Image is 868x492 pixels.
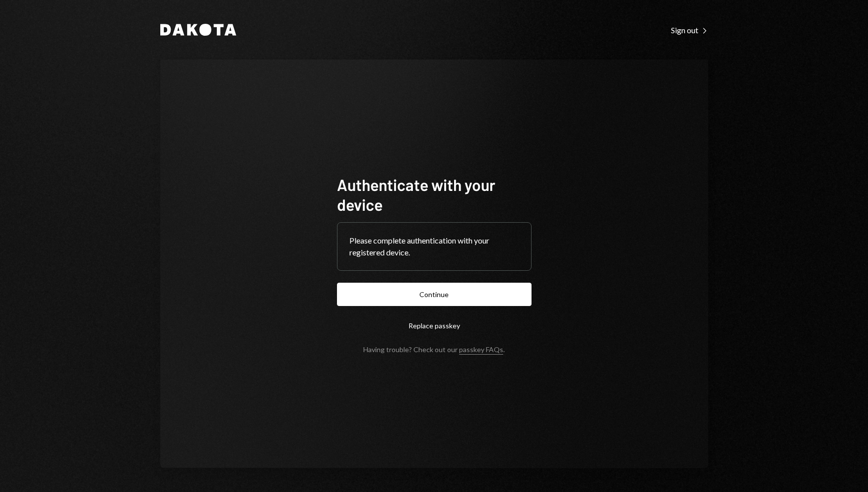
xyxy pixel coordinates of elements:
[671,24,708,35] a: Sign out
[337,314,532,337] button: Replace passkey
[671,25,708,35] div: Sign out
[337,175,532,214] h1: Authenticate with your device
[337,283,532,306] button: Continue
[459,345,503,355] a: passkey FAQs
[363,345,505,354] div: Having trouble? Check out our .
[349,235,519,258] div: Please complete authentication with your registered device.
